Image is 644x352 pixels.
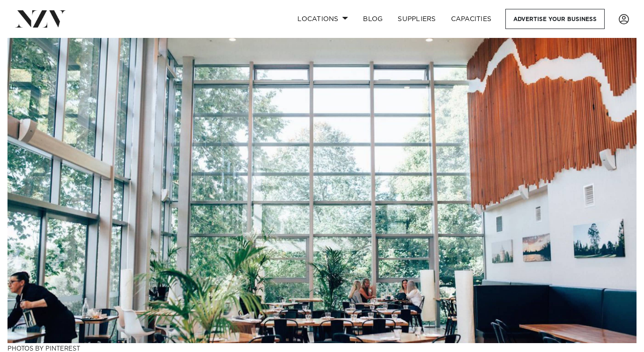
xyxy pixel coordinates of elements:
[7,38,637,343] img: 13 Best Hamilton Restaurants
[290,9,355,29] a: Locations
[505,9,605,29] a: Advertise your business
[444,9,499,29] a: Capacities
[390,9,443,29] a: SUPPLIERS
[355,9,390,29] a: BLOG
[15,10,66,27] img: nzv-logo.png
